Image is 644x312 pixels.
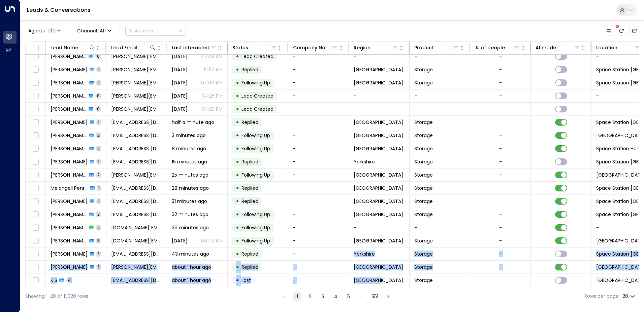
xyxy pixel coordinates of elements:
span: Amanda Brown [51,172,87,178]
button: Go to page 551 [370,292,380,301]
span: 1 [96,159,101,164]
span: Toggle select row [31,92,40,100]
div: - [499,93,502,99]
span: Storage [414,119,433,126]
span: half a minute ago [172,119,214,126]
td: - [288,103,349,115]
span: Sep 04, 2025 [172,237,188,244]
div: - [499,106,502,112]
td: - [288,234,349,247]
nav: pagination navigation [280,292,393,301]
div: AI mode [536,44,556,52]
td: - [288,155,349,168]
p: 04:02 AM [201,237,223,244]
button: Go to page 5 [345,292,353,301]
span: Birmingham [354,185,403,191]
span: Agents [28,28,45,33]
span: Storage [414,198,433,205]
span: 2 [96,146,101,151]
span: 28 minutes ago [172,185,209,191]
div: - [499,198,502,205]
td: - [410,103,470,115]
span: Aug 15, 2025 [172,79,188,86]
span: suesartschool@gmail.com [111,198,162,205]
span: 15 minutes ago [172,158,207,165]
span: 1 [47,28,56,33]
div: - [499,224,502,231]
span: 39 minutes ago [172,224,209,231]
div: • [236,261,239,273]
span: Karen Davies [51,66,88,73]
span: adambirch85@googlemail.com [111,251,162,257]
div: - [499,158,502,165]
button: Actions [125,26,186,36]
span: Following Up [241,145,270,152]
span: Birmingham [354,198,403,205]
div: • [236,248,239,260]
span: Toggle select row [31,79,40,87]
span: K S [51,277,57,284]
span: karen.davies1@btinternet.com [111,66,162,73]
div: Actions [128,28,153,34]
span: Storage [414,132,433,139]
span: Storage [414,66,433,73]
span: cam.floresgonzalez@gmail.com [111,119,162,126]
div: Last Interacted [172,44,210,52]
span: Aug 16, 2025 [172,53,188,60]
td: - [288,208,349,221]
div: Status [232,44,248,52]
span: Channel: [74,26,114,35]
span: Aug 16, 2025 [172,66,188,73]
td: - [288,261,349,274]
div: • [236,235,239,246]
div: Showing 1-20 of 11,020 rows [25,293,88,300]
span: edenstreet53@gmail.com [111,185,162,191]
span: London [354,211,403,218]
span: Joanne Gilbert [51,237,87,244]
span: karen.davies1@btinternet.com [111,106,162,112]
span: karen.davies1@btinternet.com [111,53,162,60]
span: Replied [241,185,258,191]
span: Toggle select row [31,250,40,258]
div: Company Name [293,44,331,52]
div: AI mode [536,44,580,52]
span: norbertkryscinski@gmail.com [111,158,162,165]
button: Customize [604,26,613,35]
div: # of people [475,44,520,52]
td: - [288,182,349,194]
p: 12:52 AM [204,66,223,73]
div: - [499,277,502,284]
div: 20 [622,291,636,301]
span: 32 minutes ago [172,211,208,218]
span: Toggle select row [31,263,40,271]
span: Toggle select row [31,145,40,153]
div: • [236,196,239,207]
span: Yorkshire [354,251,375,257]
button: page 1 [293,292,301,301]
div: Location [596,44,641,52]
div: Status [232,44,277,52]
td: - [410,50,470,63]
span: 3 [96,238,101,243]
button: Channel:All [74,26,114,35]
span: Replied [241,158,258,165]
span: Yorkshire [354,158,375,165]
span: 1 [96,119,101,125]
div: # of people [475,44,505,52]
span: Storage [414,172,433,178]
span: 2 [96,225,101,230]
span: Susan Wiseman [51,198,88,205]
span: 2 [96,80,101,85]
span: Replied [241,66,258,73]
span: 43 minutes ago [172,251,209,257]
span: Birmingham [354,145,403,152]
span: Lead Created [241,106,273,112]
span: Oxfordshire [354,66,403,73]
span: 1 [96,251,101,257]
button: Archived Leads [630,26,639,35]
td: - [288,195,349,208]
td: - [349,89,410,102]
span: London [354,119,403,126]
div: Lead Name [51,44,78,52]
span: Bogdan.clement@gmail.com [111,264,162,270]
